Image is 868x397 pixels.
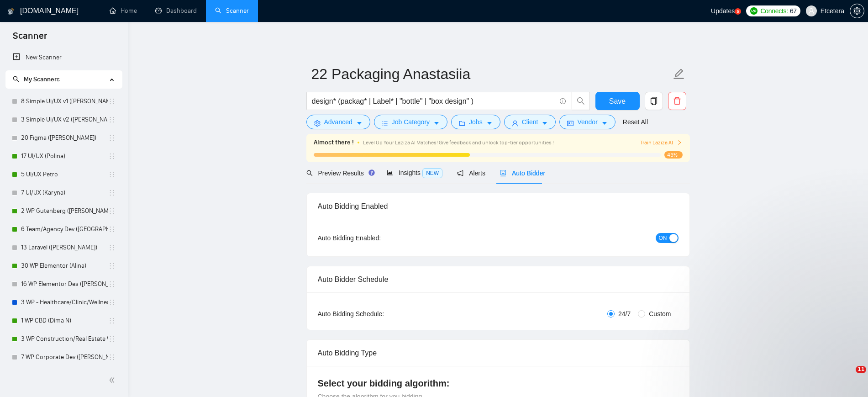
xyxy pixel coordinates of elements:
[21,111,108,129] a: 3 Simple Ui/UX v2 ([PERSON_NAME])
[5,348,122,366] li: 7 WP Corporate Dev (Dmytro B)
[5,184,122,202] li: 7 UI/UX (Karyna)
[108,335,116,343] span: holder
[108,134,116,142] span: holder
[5,202,122,220] li: 2 WP Gutenberg (Dmytro Br)
[677,140,682,145] span: right
[856,366,866,373] span: 11
[623,117,648,127] a: Reset All
[314,120,321,127] span: setting
[572,97,589,105] span: search
[108,116,116,123] span: holder
[13,76,19,82] span: search
[5,129,122,147] li: 20 Figma (Lesnik Anton)
[21,129,108,147] a: 20 Figma ([PERSON_NAME])
[314,138,354,148] span: Almost there !
[311,63,671,85] input: Scanner name...
[750,7,758,15] img: upwork-logo.png
[21,184,108,202] a: 7 UI/UX (Karyna)
[615,309,634,319] span: 24/7
[5,92,122,111] li: 8 Simple Ui/UX v1 (Lesnik Anton)
[108,354,116,361] span: holder
[640,138,682,147] button: Train Laziza AI
[215,7,249,15] a: searchScanner
[108,244,116,251] span: holder
[108,207,116,215] span: holder
[645,97,663,105] span: copy
[108,171,116,178] span: holder
[21,92,108,111] a: 8 Simple Ui/UX v1 ([PERSON_NAME])
[21,147,108,165] a: 17 UI/UX (Polina)
[5,293,122,312] li: 3 WP - Healthcare/Clinic/Wellness/Beauty (Dima N)
[459,120,465,127] span: folder
[422,168,442,178] span: NEW
[318,309,438,319] div: Auto Bidding Schedule:
[108,299,116,306] span: holder
[486,120,493,127] span: caret-down
[645,309,674,319] span: Custom
[735,8,741,15] a: 5
[542,120,548,127] span: caret-down
[500,170,506,176] span: robot
[560,98,566,104] span: info-circle
[21,165,108,184] a: 5 UI/UX Petro
[512,120,518,127] span: user
[387,169,442,176] span: Insights
[601,120,608,127] span: caret-down
[609,95,626,107] span: Save
[5,165,122,184] li: 5 UI/UX Petro
[595,92,640,110] button: Save
[318,377,679,390] h4: Select your bidding algorithm:
[522,117,538,127] span: Client
[318,340,679,366] div: Auto Bidding Type
[108,153,116,160] span: holder
[108,281,116,288] span: holder
[108,262,116,270] span: holder
[24,75,60,83] span: My Scanners
[5,220,122,238] li: 6 Team/Agency Dev (Eugene)
[108,189,116,196] span: holder
[659,233,667,243] span: ON
[21,257,108,275] a: 30 WP Elementor (Alina)
[21,238,108,257] a: 13 Laravel ([PERSON_NAME])
[850,7,864,15] a: setting
[469,117,483,127] span: Jobs
[5,330,122,348] li: 3 WP Construction/Real Estate Website Development (Dmytro B)
[433,120,440,127] span: caret-down
[837,366,859,388] iframe: Intercom live chat
[5,312,122,330] li: 1 WP CBD (Dima N)
[21,220,108,238] a: 6 Team/Agency Dev ([GEOGRAPHIC_DATA])
[645,92,663,110] button: copy
[5,111,122,129] li: 3 Simple Ui/UX v2 (Lesnik Anton)
[504,115,556,129] button: userClientcaret-down
[387,169,393,176] span: area-chart
[572,92,590,110] button: search
[668,92,686,110] button: delete
[567,120,573,127] span: idcard
[21,348,108,366] a: 7 WP Corporate Dev ([PERSON_NAME] B)
[306,170,313,176] span: search
[673,68,685,80] span: edit
[109,376,118,385] span: double-left
[108,226,116,233] span: holder
[737,10,739,14] text: 5
[451,115,500,129] button: folderJobscaret-down
[850,7,864,15] span: setting
[5,238,122,257] li: 13 Laravel (Alexey Ryabovol)
[559,115,615,129] button: idcardVendorcaret-down
[5,275,122,293] li: 16 WP Elementor Des (Alexey)
[382,120,388,127] span: bars
[668,97,686,105] span: delete
[312,95,556,107] input: Search Freelance Jobs...
[761,6,788,16] span: Connects:
[500,169,545,177] span: Auto Bidder
[21,330,108,348] a: 3 WP Construction/Real Estate Website Development ([PERSON_NAME] B)
[318,233,438,243] div: Auto Bidding Enabled:
[108,98,116,105] span: holder
[368,169,376,177] div: Tooltip anchor
[110,7,137,15] a: homeHome
[5,48,122,67] li: New Scanner
[21,312,108,330] a: 1 WP CBD (Dima N)
[850,4,864,18] button: setting
[374,115,447,129] button: barsJob Categorycaret-down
